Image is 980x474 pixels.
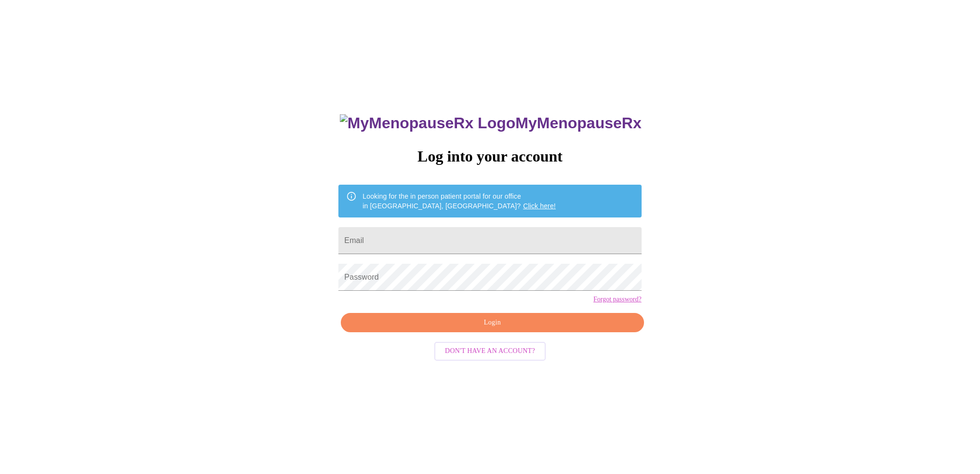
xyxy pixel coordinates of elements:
span: Don't have an account? [445,345,535,357]
div: Looking for the in person patient portal for our office in [GEOGRAPHIC_DATA], [GEOGRAPHIC_DATA]? [362,188,556,215]
button: Don't have an account? [434,342,546,361]
a: Don't have an account? [432,346,548,354]
h3: Log into your account [338,148,641,165]
button: Login [341,313,644,333]
img: MyMenopauseRx Logo [340,114,515,132]
h3: MyMenopauseRx [340,114,642,132]
a: Forgot password? [593,296,642,303]
a: Click here! [523,202,556,210]
span: Login [352,317,632,329]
